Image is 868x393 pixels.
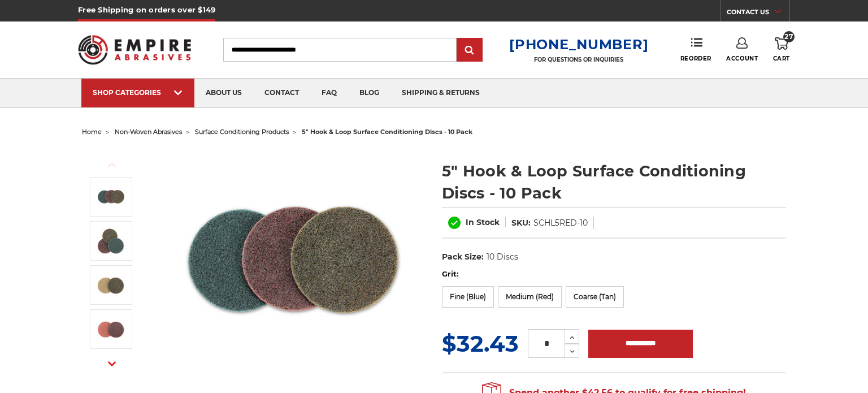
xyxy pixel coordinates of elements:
[680,37,711,62] a: Reorder
[533,217,588,229] dd: SCHL5RED-10
[348,79,390,107] a: blog
[97,227,125,255] img: 5 inch non woven scotchbrite discs
[97,271,125,299] img: coarse tan 5 inch hook and loop surface conditioning disc
[93,88,183,97] div: SHOP CATEGORIES
[194,79,253,107] a: about us
[509,36,648,53] a: [PHONE_NUMBER]
[726,55,758,62] span: Account
[442,251,484,263] dt: Pack Size:
[442,269,786,280] label: Grit:
[253,79,310,107] a: contact
[195,128,289,136] a: surface conditioning products
[509,56,648,63] p: FOR QUESTIONS OR INQUIRIES
[78,28,191,72] img: Empire Abrasives
[97,315,125,343] img: medium red 5 inch hook and loop surface conditioning disc
[511,217,531,229] dt: SKU:
[82,128,102,136] a: home
[179,148,405,374] img: 5 inch surface conditioning discs
[98,153,125,177] button: Previous
[680,55,711,62] span: Reorder
[302,128,472,136] span: 5" hook & loop surface conditioning discs - 10 pack
[458,39,481,62] input: Submit
[97,183,125,211] img: 5 inch surface conditioning discs
[466,217,500,227] span: In Stock
[442,330,519,357] span: $32.43
[773,37,790,62] a: 27 Cart
[727,6,789,21] a: CONTACT US
[783,31,795,42] span: 27
[310,79,348,107] a: faq
[115,128,182,136] a: non-woven abrasives
[487,251,518,263] dd: 10 Discs
[773,55,790,62] span: Cart
[98,352,125,376] button: Next
[442,160,786,204] h1: 5" Hook & Loop Surface Conditioning Discs - 10 Pack
[390,79,491,107] a: shipping & returns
